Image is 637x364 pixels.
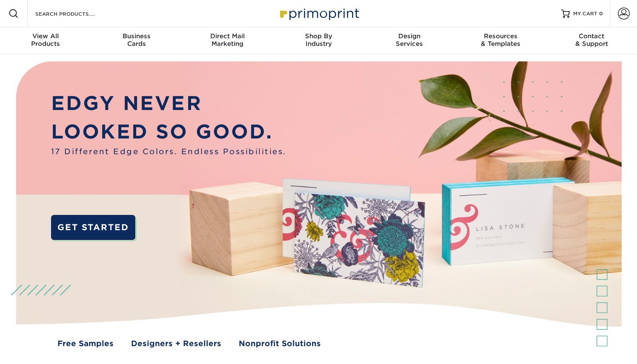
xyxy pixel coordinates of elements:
[364,32,455,48] div: Services
[546,32,637,40] span: Contact
[51,118,286,146] p: LOOKED SO GOOD.
[182,32,273,40] span: Direct Mail
[546,32,637,48] div: & Support
[364,27,455,54] a: DesignServices
[273,32,364,40] span: Shop By
[182,27,273,54] a: Direct MailMarketing
[455,32,546,48] div: & Templates
[51,146,286,158] span: 17 Different Edge Colors. Endless Possibilities.
[91,27,182,54] a: BusinessCards
[34,8,117,19] input: SEARCH PRODUCTS.....
[51,89,286,118] p: EDGY NEVER
[599,11,603,17] span: 0
[182,32,273,48] div: Marketing
[546,27,637,54] a: Contact& Support
[273,27,364,54] a: Shop ByIndustry
[131,338,221,350] a: Designers + Resellers
[239,338,321,350] a: Nonprofit Solutions
[91,32,182,40] span: Business
[57,338,114,350] a: Free Samples
[276,4,361,23] img: Primoprint
[455,32,546,40] span: Resources
[273,32,364,48] div: Industry
[51,215,135,240] a: GET STARTED
[364,32,455,40] span: Design
[455,27,546,54] a: Resources& Templates
[573,10,597,17] span: MY CART
[91,32,182,48] div: Cards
